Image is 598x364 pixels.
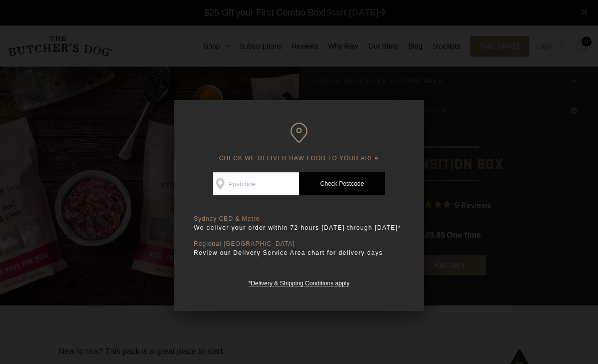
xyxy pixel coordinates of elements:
[194,223,404,233] p: We deliver your order within 72 hours [DATE] through [DATE]*
[299,172,385,195] a: Check Postcode
[194,215,404,223] p: Sydney CBD & Metro
[194,123,404,162] h6: CHECK WE DELIVER RAW FOOD TO YOUR AREA
[194,248,404,258] p: Review our Delivery Service Area chart for delivery days
[213,172,299,195] input: Postcode
[194,240,404,248] p: Regional [GEOGRAPHIC_DATA]
[248,277,349,287] a: *Delivery & Shipping Conditions apply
